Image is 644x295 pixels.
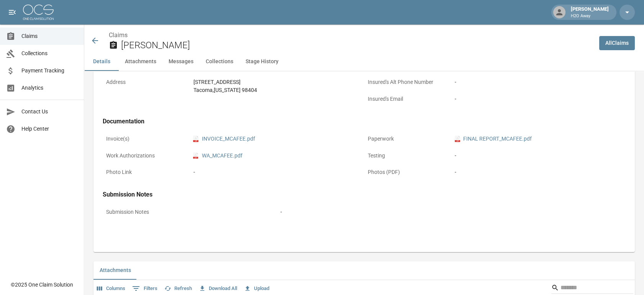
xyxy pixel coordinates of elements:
button: Stage History [239,52,285,71]
p: Testing [364,148,451,163]
img: ocs-logo-white-transparent.png [23,5,54,20]
button: Download All [197,283,239,295]
nav: breadcrumb [109,31,593,40]
div: - [455,168,622,176]
button: Collections [200,52,239,71]
button: Show filters [130,282,159,295]
p: Photo Link [103,165,190,180]
h4: Submission Notes [103,191,626,198]
div: anchor tabs [84,52,644,71]
button: Attachments [93,261,137,280]
span: Contact Us [21,108,78,116]
h2: [PERSON_NAME] [121,40,593,51]
button: Details [84,52,119,71]
p: Insured's Alt Phone Number [364,75,451,90]
div: related-list tabs [93,261,635,280]
div: - [455,95,622,103]
p: Invoice(s) [103,131,190,146]
div: Tacoma , [US_STATE] 98404 [193,86,361,94]
p: H2O Away [571,13,609,20]
span: Claims [21,32,78,40]
p: Insured's Email [364,92,451,107]
div: - [455,78,622,86]
h4: Documentation [103,118,626,125]
p: Photos (PDF) [364,165,451,180]
div: [PERSON_NAME] [568,5,612,19]
p: Address [103,75,190,90]
button: Attachments [119,52,162,71]
div: - [455,152,622,160]
span: Help Center [21,125,78,133]
a: pdfWA_MCAFEE.pdf [193,152,242,160]
p: Work Authorizations [103,148,190,163]
button: open drawer [5,5,20,20]
p: Submission Notes [103,205,277,220]
button: Messages [162,52,200,71]
div: - [280,208,622,216]
div: - [193,168,361,176]
span: Collections [21,49,78,57]
div: © 2025 One Claim Solution [11,281,73,288]
span: Payment Tracking [21,67,78,75]
div: [STREET_ADDRESS] [193,78,361,86]
a: pdfINVOICE_MCAFEE.pdf [193,135,255,143]
span: Analytics [21,84,78,92]
button: Upload [242,283,271,295]
a: Claims [109,31,128,39]
button: Refresh [162,283,194,295]
p: Paperwork [364,131,451,146]
a: AllClaims [599,36,635,50]
a: pdfFINAL REPORT_MCAFEE.pdf [455,135,532,143]
button: Select columns [95,283,127,295]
